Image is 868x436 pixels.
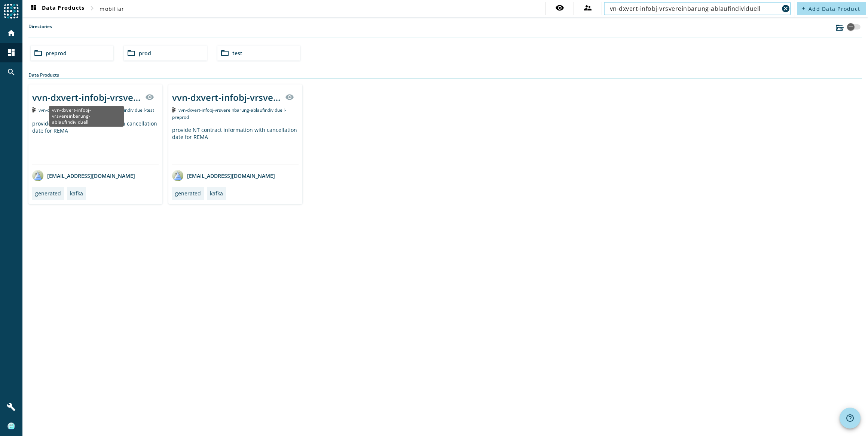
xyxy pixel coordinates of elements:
mat-icon: cancel [781,4,790,13]
mat-icon: help_outline [846,414,855,423]
div: provide NT contract information with cancellation date for REMA [32,120,159,164]
mat-icon: add [801,6,806,10]
div: vvn-dxvert-infobj-vrsvereinbarung-ablaufindividuell [32,91,141,103]
mat-icon: search [7,68,16,77]
div: kafka [210,190,223,197]
span: Kafka Topic: vvn-dxvert-infobj-vrsvereinbarung-ablaufindividuell-test [39,107,154,113]
mat-icon: folder_open [34,49,43,58]
mat-icon: folder_open [220,49,229,58]
div: [EMAIL_ADDRESS][DOMAIN_NAME] [172,170,275,181]
div: Data Products [28,72,862,78]
span: preprod [46,50,67,57]
mat-icon: visibility [285,93,294,102]
button: Data Products [26,2,88,15]
span: prod [139,50,151,57]
mat-icon: visibility [555,3,564,12]
div: generated [175,190,201,197]
img: avatar [172,170,183,181]
mat-icon: chevron_right [88,4,97,13]
mat-icon: build [7,402,16,411]
button: Clear [780,3,791,14]
mat-icon: folder_open [127,49,136,58]
mat-icon: visibility [145,93,154,102]
img: Kafka Topic: vvn-dxvert-infobj-vrsvereinbarung-ablaufindividuell-preprod [172,107,175,112]
div: vvn-dxvert-infobj-vrsvereinbarung-ablaufindividuell [49,106,124,127]
button: mobiliar [97,2,127,15]
img: avatar [32,170,43,181]
div: generated [35,190,61,197]
div: provide NT contract information with cancellation date for REMA [172,126,299,164]
img: spoud-logo.svg [4,4,19,19]
img: Kafka Topic: vvn-dxvert-infobj-vrsvereinbarung-ablaufindividuell-test [32,107,36,112]
img: 2655eea025f51b9e8c628ea164e43457 [7,423,15,430]
mat-icon: home [7,29,16,38]
div: [EMAIL_ADDRESS][DOMAIN_NAME] [32,170,135,181]
label: Directories [28,23,52,37]
span: Data Products [29,4,85,13]
div: kafka [70,190,83,197]
button: Add Data Product [797,2,866,15]
div: vvn-dxvert-infobj-vrsvereinbarung-ablaufindividuell [172,91,281,103]
mat-icon: dashboard [7,48,16,57]
input: Search (% or * for wildcards) [610,4,779,13]
span: Add Data Product [809,5,860,12]
mat-icon: dashboard [29,4,38,13]
mat-icon: supervisor_account [583,3,592,12]
span: Kafka Topic: vvn-dxvert-infobj-vrsvereinbarung-ablaufindividuell-preprod [172,107,286,120]
span: test [232,50,242,57]
span: mobiliar [100,5,124,12]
